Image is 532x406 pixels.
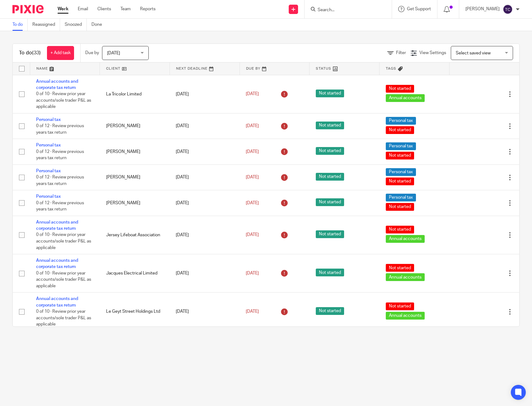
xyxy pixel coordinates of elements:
[100,113,170,139] td: [PERSON_NAME]
[36,297,78,307] a: Annual accounts and corporate tax return
[170,164,240,190] td: [DATE]
[170,216,240,254] td: [DATE]
[386,312,425,320] span: Annual accounts
[170,113,240,139] td: [DATE]
[97,6,111,12] a: Clients
[36,258,78,269] a: Annual accounts and corporate tax return
[386,226,414,233] span: Not started
[85,50,99,56] p: Due by
[78,6,88,12] a: Email
[100,75,170,113] td: La Tricolor Limited
[386,302,414,310] span: Not started
[100,190,170,216] td: [PERSON_NAME]
[316,122,344,129] span: Not started
[386,273,425,281] span: Annual accounts
[386,67,396,70] span: Tags
[36,309,91,326] span: 0 of 10 · Review prior year accounts/sole trader P&L as applicable
[386,152,414,159] span: Not started
[316,307,344,315] span: Not started
[396,51,406,55] span: Filter
[386,168,416,176] span: Personal tax
[32,50,41,55] span: (33)
[246,309,259,314] span: [DATE]
[316,269,344,276] span: Not started
[100,293,170,331] td: Le Geyt Street Holdings Ltd
[91,19,107,31] a: Done
[12,5,44,13] img: Pixie
[140,6,156,12] a: Reports
[316,90,344,97] span: Not started
[32,19,60,31] a: Reassigned
[36,169,61,173] a: Personal tax
[36,201,84,212] span: 0 of 12 · Review previous years tax return
[386,194,416,201] span: Personal tax
[170,75,240,113] td: [DATE]
[36,124,84,135] span: 0 of 12 · Review previous years tax return
[317,7,373,13] input: Search
[316,173,344,181] span: Not started
[386,203,414,211] span: Not started
[246,233,259,237] span: [DATE]
[170,254,240,293] td: [DATE]
[246,150,259,154] span: [DATE]
[456,51,491,55] span: Select saved view
[107,51,120,55] span: [DATE]
[386,94,425,102] span: Annual accounts
[100,254,170,293] td: Jacques Electrical Limited
[246,271,259,275] span: [DATE]
[246,124,259,128] span: [DATE]
[386,264,414,272] span: Not started
[65,19,87,31] a: Snoozed
[36,175,84,186] span: 0 of 12 · Review previous years tax return
[465,6,500,12] p: [PERSON_NAME]
[36,220,78,231] a: Annual accounts and corporate tax return
[100,216,170,254] td: Jersey Lifeboat Association
[316,198,344,206] span: Not started
[36,271,91,288] span: 0 of 10 · Review prior year accounts/sole trader P&L as applicable
[170,293,240,331] td: [DATE]
[386,117,416,125] span: Personal tax
[386,178,414,185] span: Not started
[100,139,170,164] td: [PERSON_NAME]
[47,46,74,60] a: + Add task
[120,6,131,12] a: Team
[386,126,414,134] span: Not started
[316,230,344,238] span: Not started
[246,175,259,179] span: [DATE]
[19,50,41,56] h1: To do
[386,235,425,243] span: Annual accounts
[36,143,61,147] a: Personal tax
[386,142,416,150] span: Personal tax
[58,6,68,12] a: Work
[407,7,431,11] span: Get Support
[170,190,240,216] td: [DATE]
[36,233,91,250] span: 0 of 10 · Review prior year accounts/sole trader P&L as applicable
[419,51,446,55] span: View Settings
[316,147,344,155] span: Not started
[246,201,259,205] span: [DATE]
[12,19,28,31] a: To do
[36,194,61,199] a: Personal tax
[386,85,414,93] span: Not started
[36,118,61,122] a: Personal tax
[170,139,240,164] td: [DATE]
[503,4,513,14] img: svg%3E
[36,79,78,90] a: Annual accounts and corporate tax return
[36,150,84,160] span: 0 of 12 · Review previous years tax return
[36,92,91,109] span: 0 of 10 · Review prior year accounts/sole trader P&L as applicable
[246,92,259,96] span: [DATE]
[100,164,170,190] td: [PERSON_NAME]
